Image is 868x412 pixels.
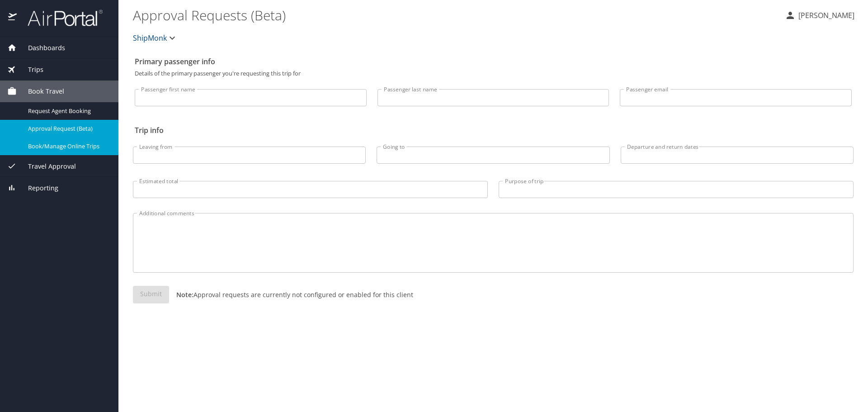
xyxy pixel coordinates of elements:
[135,71,852,76] p: Details of the primary passenger you're requesting this trip for
[129,29,181,47] button: ShipMonk
[796,10,854,21] p: [PERSON_NAME]
[18,9,103,27] img: airportal-logo.png
[17,183,58,193] span: Reporting
[8,9,18,27] img: icon-airportal.png
[17,86,64,96] span: Book Travel
[17,43,65,53] span: Dashboards
[135,123,852,137] h2: Trip info
[28,107,108,115] span: Request Agent Booking
[133,1,778,29] h1: Approval Requests (Beta)
[28,142,108,151] span: Book/Manage Online Trips
[133,32,167,44] span: ShipMonk
[17,161,76,171] span: Travel Approval
[17,65,43,75] span: Trips
[781,7,858,24] button: [PERSON_NAME]
[169,290,413,299] p: Approval requests are currently not configured or enabled for this client
[28,124,108,133] span: Approval Request (Beta)
[176,290,193,299] strong: Note:
[135,54,852,69] h2: Primary passenger info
